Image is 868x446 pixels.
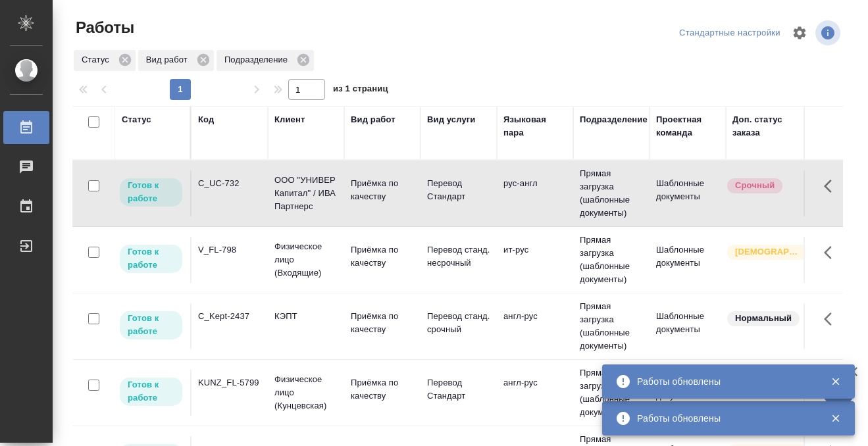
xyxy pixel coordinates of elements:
[637,375,811,388] div: Работы обновлены
[351,376,414,403] p: Приёмка по качеству
[573,161,650,226] td: Прямая загрузка (шаблонные документы)
[427,177,490,203] p: Перевод Стандарт
[573,360,650,426] td: Прямая загрузка (шаблонные документы)
[351,310,414,336] p: Приёмка по качеству
[816,170,848,202] button: Здесь прячутся важные кнопки
[427,310,490,336] p: Перевод станд. срочный
[497,303,573,349] td: англ-рус
[427,113,476,126] div: Вид услуги
[128,312,174,338] p: Готов к работе
[351,113,396,126] div: Вид работ
[427,376,490,403] p: Перевод Стандарт
[198,376,261,389] div: KUNZ_FL-5799
[198,310,261,323] div: C_Kept-2437
[198,113,214,126] div: Код
[224,53,292,66] p: Подразделение
[118,376,184,407] div: Исполнитель может приступить к работе
[503,113,567,139] div: Языковая пара
[146,53,192,66] p: Вид работ
[580,113,648,126] div: Подразделение
[118,310,184,341] div: Исполнитель может приступить к работе
[816,303,848,335] button: Здесь прячутся важные кнопки
[735,312,792,325] p: Нормальный
[497,170,573,216] td: рус-англ
[816,237,848,268] button: Здесь прячутся важные кнопки
[637,412,811,425] div: Работы обновлены
[427,243,490,270] p: Перевод станд. несрочный
[128,179,174,205] p: Готов к работе
[274,174,338,213] p: ООО "УНИВЕР Капитал" / ИВА Партнерс
[573,227,650,293] td: Прямая загрузка (шаблонные документы)
[128,245,174,272] p: Готов к работе
[656,113,719,139] div: Проектная команда
[497,237,573,283] td: ит-рус
[274,240,338,280] p: Физическое лицо (Входящие)
[274,310,338,323] p: КЭПТ
[122,113,151,126] div: Статус
[573,293,650,359] td: Прямая загрузка (шаблонные документы)
[74,50,136,71] div: Статус
[198,243,261,257] div: V_FL-798
[676,23,784,43] div: split button
[118,243,184,274] div: Исполнитель может приступить к работе
[497,370,573,416] td: англ-рус
[351,177,414,203] p: Приёмка по качеству
[650,170,726,216] td: Шаблонные документы
[82,53,114,66] p: Статус
[72,17,134,38] span: Работы
[351,243,414,270] p: Приёмка по качеству
[822,376,849,387] button: Закрыть
[138,50,214,71] div: Вид работ
[784,17,815,49] span: Настроить таблицу
[650,303,726,349] td: Шаблонные документы
[217,50,314,71] div: Подразделение
[198,177,261,190] div: C_UC-732
[822,412,849,424] button: Закрыть
[128,378,174,405] p: Готов к работе
[815,20,843,45] span: Посмотреть информацию
[118,177,184,208] div: Исполнитель может приступить к работе
[732,113,802,139] div: Доп. статус заказа
[274,373,338,412] p: Физическое лицо (Кунцевская)
[274,113,305,126] div: Клиент
[333,81,388,100] span: из 1 страниц
[735,245,801,259] p: [DEMOGRAPHIC_DATA]
[650,237,726,283] td: Шаблонные документы
[735,179,775,192] p: Срочный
